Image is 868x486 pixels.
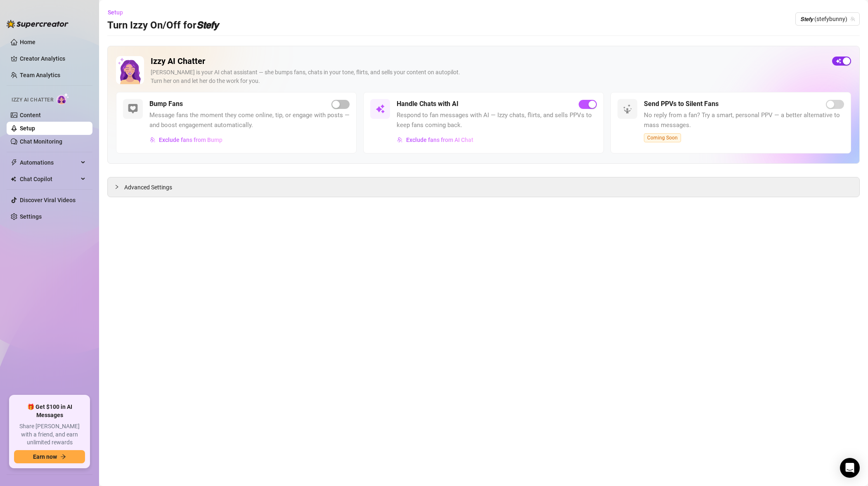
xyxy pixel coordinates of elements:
a: Team Analytics [20,72,60,78]
img: svg%3e [375,104,385,114]
span: No reply from a fan? Try a smart, personal PPV — a better alternative to mass messages. [644,111,844,130]
span: Advanced Settings [124,183,172,192]
span: Chat Copilot [20,172,78,186]
a: Settings [20,213,42,220]
a: Chat Monitoring [20,138,62,145]
a: Content [20,112,41,118]
span: Exclude fans from Bump [159,137,222,143]
span: Message fans the moment they come online, tip, or engage with posts — and boost engagement automa... [149,111,350,130]
img: svg%3e [622,104,632,114]
img: logo-BBDzfeDw.svg [7,20,69,28]
span: Share [PERSON_NAME] with a friend, and earn unlimited rewards [14,422,85,447]
button: Exclude fans from Bump [149,133,223,146]
a: Discover Viral Videos [20,197,76,203]
span: arrow-right [60,454,66,460]
h5: Send PPVs to Silent Fans [644,99,719,109]
h5: Handle Chats with AI [397,99,459,109]
span: thunderbolt [11,159,17,166]
a: Setup [20,125,35,132]
span: Izzy AI Chatter [12,96,53,104]
img: AI Chatter [57,93,69,105]
span: Respond to fan messages with AI — Izzy chats, flirts, and sells PPVs to keep fans coming back. [397,111,597,130]
button: Earn nowarrow-right [14,450,85,463]
h2: Izzy AI Chatter [151,56,825,66]
span: 𝙎𝙩𝙚𝙛𝙮 (stefybunny) [800,13,855,25]
img: svg%3e [128,104,138,114]
span: Setup [108,9,123,16]
span: Coming Soon [644,133,681,142]
img: Chat Copilot [11,176,16,182]
span: 🎁 Get $100 in AI Messages [14,403,85,419]
div: collapsed [114,182,124,191]
button: Exclude fans from AI Chat [397,133,474,146]
h3: Turn Izzy On/Off for 𝙎𝙩𝙚𝙛𝙮 [107,19,218,32]
a: Home [20,39,35,45]
span: Earn now [33,453,57,460]
div: Open Intercom Messenger [840,458,860,478]
a: Creator Analytics [20,52,86,65]
div: [PERSON_NAME] is your AI chat assistant — she bumps fans, chats in your tone, flirts, and sells y... [151,68,825,85]
img: Izzy AI Chatter [116,56,144,84]
span: Exclude fans from AI Chat [406,137,473,143]
h5: Bump Fans [149,99,183,109]
span: collapsed [114,184,119,189]
img: svg%3e [150,137,156,143]
img: svg%3e [397,137,403,143]
span: Automations [20,156,78,169]
button: Setup [107,6,130,19]
span: team [850,17,855,21]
